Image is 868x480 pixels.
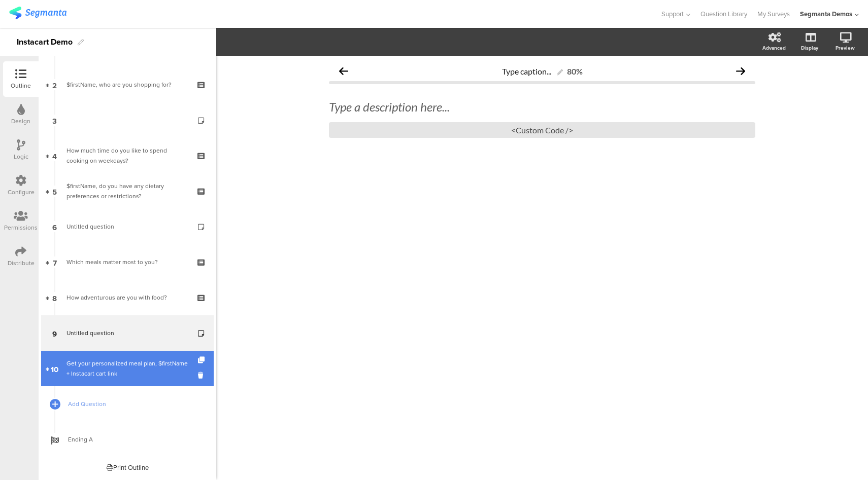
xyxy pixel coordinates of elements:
[41,351,214,386] a: 10 Get your personalized meal plan, $firstName + Instacart cart link
[8,188,35,197] div: Configure
[9,7,66,19] img: segmanta logo
[8,259,35,268] div: Distribute
[836,44,855,52] div: Preview
[661,9,684,19] span: Support
[41,102,214,138] a: 3
[4,223,38,232] div: Permissions
[66,292,188,303] div: How adventurous are you with food?
[41,244,214,280] a: 7 Which meals matter most to you?
[567,66,583,76] div: 80%
[52,221,57,232] span: 6
[41,422,214,457] a: Ending A
[198,371,207,380] i: Delete
[11,81,31,90] div: Outline
[52,186,57,197] span: 5
[68,434,198,445] span: Ending A
[52,292,57,303] span: 8
[53,256,57,268] span: 7
[52,327,57,339] span: 9
[68,399,198,409] span: Add Question
[52,150,57,161] span: 4
[41,280,214,315] a: 8 How adventurous are you with food?
[502,66,551,76] span: Type caption...
[800,9,852,19] div: Segmanta Demos
[52,115,57,126] span: 3
[801,44,818,52] div: Display
[11,117,30,126] div: Design
[198,357,207,363] i: Duplicate
[66,145,188,166] div: How much time do you like to spend cooking on weekdays?
[17,34,73,50] div: Instacart Demo
[329,122,755,138] div: <Custom Code />
[66,181,188,201] div: $firstName, do you have any dietary preferences or restrictions?
[51,363,58,374] span: 10
[107,463,149,472] div: Print Outline
[66,80,188,90] div: $firstName, who are you shopping for?
[329,99,755,115] div: Type a description here...
[41,315,214,351] a: 9 Untitled question
[762,44,786,52] div: Advanced
[52,79,57,90] span: 2
[41,209,214,244] a: 6 Untitled question
[14,152,28,161] div: Logic
[66,328,114,338] span: Untitled question
[66,358,188,379] div: Get your personalized meal plan, $firstName + Instacart cart link
[66,222,114,231] span: Untitled question
[41,67,214,102] a: 2 $firstName, who are you shopping for?
[41,173,214,209] a: 5 $firstName, do you have any dietary preferences or restrictions?
[66,257,188,267] div: Which meals matter most to you?
[41,138,214,173] a: 4 How much time do you like to spend cooking on weekdays?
